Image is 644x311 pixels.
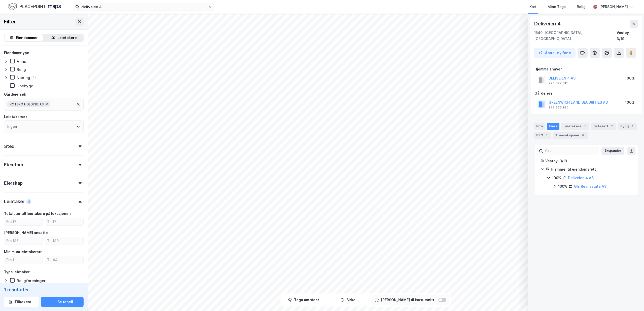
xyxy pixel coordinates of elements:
[574,184,606,188] a: Gls Real Estate AS
[4,218,43,225] input: Fra 17
[601,147,624,155] button: Ekspander
[4,287,84,293] div: 1 resultater
[552,175,561,181] div: 100%
[17,75,30,80] div: Næring
[4,256,43,264] input: Fra 1
[17,84,33,88] div: Ubebygd
[4,180,22,186] div: Eierskap
[547,123,559,130] div: Eiere
[31,75,36,80] div: (1)
[4,297,39,307] button: Tilbakestill
[282,295,325,305] button: Tegn områder
[17,59,28,64] div: Annet
[327,295,370,305] button: Sirkel
[581,133,586,138] div: 9
[7,124,17,130] div: Ingen
[4,114,27,120] div: Leietakersøk
[553,132,588,139] div: Transaksjoner
[619,287,644,311] div: Kontrollprogram for chat
[534,123,545,130] div: Info
[4,230,48,236] div: [PERSON_NAME] ansatte
[17,67,26,72] div: Bolig
[79,3,208,11] input: Søk på adresse, matrikkel, gårdeiere, leietakere eller personer
[4,269,30,275] div: Type leietaker
[545,158,632,164] div: Vestby, 3/19
[534,66,638,72] div: Hjemmelshaver
[549,105,568,109] div: 977 366 925
[543,147,598,155] input: Søk
[534,48,576,58] button: Åpne i ny fane
[534,132,551,139] div: ESG
[625,75,635,81] div: 100%
[618,123,637,130] div: Bygg
[599,4,628,10] div: [PERSON_NAME]
[534,90,638,96] div: Gårdeiere
[45,218,83,225] input: Til 17
[381,297,434,303] div: [PERSON_NAME] til kartutsnitt
[551,166,632,172] div: Hjemmel til eiendomsrett
[4,143,15,149] div: Sted
[4,91,26,97] div: Gårdeiersøk
[549,81,568,85] div: 993 077 011
[617,30,638,42] div: Vestby, 3/19
[544,133,549,138] div: 1
[529,4,536,10] div: Kart
[45,256,83,264] input: Til 44
[4,249,43,255] div: Minimum leietakerstr.
[4,199,24,205] div: Leietaker
[630,124,635,129] div: 1
[4,18,16,26] div: Filter
[561,123,589,130] div: Leietakere
[577,4,586,10] div: Bolig
[609,124,614,129] div: 2
[534,30,617,42] div: 1540, [GEOGRAPHIC_DATA], [GEOGRAPHIC_DATA]
[548,4,566,10] div: Mine Tags
[582,124,587,129] div: 1
[619,287,644,311] iframe: Chat Widget
[17,278,46,283] div: Boligforeninger
[4,211,71,217] div: Totalt antall leietakere på lokasjonen
[568,176,594,180] a: Deliveien 4 AS
[57,35,77,41] div: Leietakere
[4,50,29,56] div: Eiendomstype
[41,297,84,307] button: Se tabell
[16,35,38,41] div: Eiendommer
[10,102,44,106] span: KOTENG HOLDING AS
[534,20,562,28] div: Deliveien 4
[8,2,61,11] img: logo.f888ab2527a4732fd821a326f86c7f29.svg
[591,123,616,130] div: Datasett
[4,237,43,245] input: Fra 186
[4,162,23,168] div: Eiendom
[558,183,567,189] div: 100%
[625,99,635,105] div: 100%
[45,237,83,245] input: Til 189
[26,199,31,204] div: 3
